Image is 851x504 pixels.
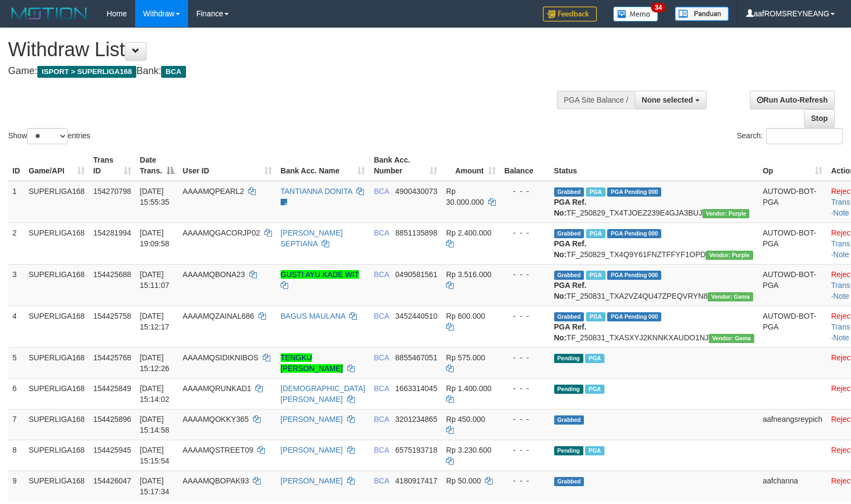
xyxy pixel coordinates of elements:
th: Op: activate to sort column ascending [759,150,827,181]
td: AUTOWD-BOT-PGA [759,223,827,264]
b: PGA Ref. No: [554,198,587,217]
span: 154270798 [94,187,131,196]
span: Rp 50.000 [446,476,481,485]
span: AAAAMQBONA23 [183,270,245,279]
span: BCA [374,353,389,362]
td: 1 [8,181,24,223]
span: BCA [374,384,389,393]
span: AAAAMQSIDIKNIBOS [183,353,258,362]
td: SUPERLIGA168 [24,181,89,223]
span: BCA [374,312,389,320]
span: [DATE] 15:12:17 [140,312,170,331]
td: SUPERLIGA168 [24,471,89,501]
span: AAAAMQSTREET09 [183,446,254,454]
a: Run Auto-Refresh [750,91,835,109]
td: SUPERLIGA168 [24,378,89,409]
span: Copy 8855467051 to clipboard [395,353,437,362]
span: Rp 575.000 [446,353,485,362]
th: User ID: activate to sort column ascending [178,150,276,181]
span: AAAAMQRUNKAD1 [183,384,251,393]
label: Show entries [8,128,90,144]
div: - - - [504,475,546,486]
td: 7 [8,409,24,440]
span: Copy 1663314045 to clipboard [395,384,437,393]
span: 154426047 [94,476,131,485]
span: BCA [374,476,389,485]
span: Marked by aafnonsreyleab [586,229,605,238]
div: - - - [504,186,546,197]
div: - - - [504,227,546,238]
td: 9 [8,471,24,501]
td: SUPERLIGA168 [24,409,89,440]
span: 154425688 [94,270,131,279]
span: Rp 2.400.000 [446,229,491,237]
span: BCA [374,187,389,196]
span: Copy 8851135898 to clipboard [395,229,437,237]
td: SUPERLIGA168 [24,223,89,264]
td: SUPERLIGA168 [24,347,89,378]
td: 4 [8,306,24,347]
span: Grabbed [554,477,584,486]
span: Marked by aafsoycanthlai [585,446,604,455]
span: Marked by aafsoycanthlai [585,385,604,394]
span: Rp 3.230.600 [446,446,491,454]
b: PGA Ref. No: [554,322,587,342]
span: Marked by aafsoycanthlai [586,312,605,321]
span: AAAAMQPEARL2 [183,187,244,196]
a: Note [833,209,849,217]
span: [DATE] 15:12:26 [140,353,170,373]
td: SUPERLIGA168 [24,306,89,347]
span: 154425758 [94,312,131,320]
input: Search: [766,128,843,144]
span: AAAAMQOKKY365 [183,415,249,424]
td: aafneangsreypich [759,409,827,440]
a: [DEMOGRAPHIC_DATA][PERSON_NAME] [281,384,365,404]
label: Search: [737,128,843,144]
span: Copy 4180917417 to clipboard [395,476,437,485]
span: Copy 3201234865 to clipboard [395,415,437,424]
span: [DATE] 15:55:35 [140,187,170,206]
th: Date Trans.: activate to sort column descending [136,150,178,181]
img: panduan.png [675,6,729,21]
span: Copy 4900430073 to clipboard [395,187,437,196]
td: AUTOWD-BOT-PGA [759,306,827,347]
span: Marked by aafsoycanthlai [586,271,605,280]
span: [DATE] 19:09:58 [140,229,170,248]
img: Button%20Memo.svg [613,6,659,22]
div: - - - [504,311,546,321]
span: Marked by aafmaleo [586,187,605,197]
span: 154425945 [94,446,131,454]
th: Trans ID: activate to sort column ascending [89,150,136,181]
a: BAGUS MAULANA [281,312,345,320]
span: [DATE] 15:14:02 [140,384,170,404]
th: Status [550,150,759,181]
a: [PERSON_NAME] SEPTIANA [281,229,343,248]
span: Copy 6575193718 to clipboard [395,446,437,454]
th: ID [8,150,24,181]
span: Vendor URL: https://trx4.1velocity.biz [706,251,753,260]
button: None selected [635,91,707,109]
span: Rp 450.000 [446,415,485,424]
span: Vendor URL: https://trx4.1velocity.biz [702,209,749,218]
select: Showentries [27,128,68,144]
span: Rp 30.000.000 [446,187,484,206]
span: Pending [554,385,583,394]
span: BCA [374,270,389,279]
td: aafchanna [759,471,827,501]
td: 6 [8,378,24,409]
span: [DATE] 15:15:54 [140,446,170,465]
span: PGA Pending [607,312,661,321]
span: Marked by aafsoycanthlai [585,354,604,363]
div: - - - [504,352,546,363]
th: Balance [500,150,550,181]
span: Grabbed [554,415,584,425]
span: 154281994 [94,229,131,237]
td: 8 [8,440,24,471]
a: [PERSON_NAME] [281,446,343,454]
span: PGA Pending [607,229,661,238]
b: PGA Ref. No: [554,281,587,300]
span: Vendor URL: https://trx31.1velocity.biz [708,292,753,301]
th: Game/API: activate to sort column ascending [24,150,89,181]
a: [PERSON_NAME] [281,476,343,485]
span: 154425849 [94,384,131,393]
